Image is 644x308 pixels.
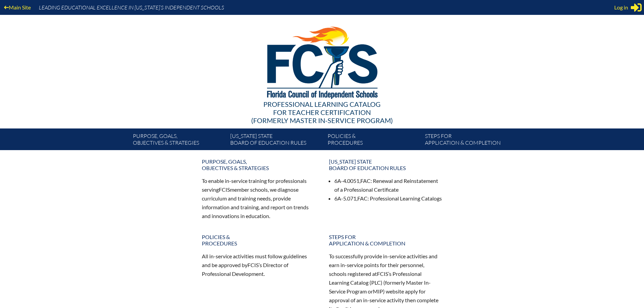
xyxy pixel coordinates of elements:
[377,270,388,277] span: FCIS
[228,131,325,150] a: [US_STATE] StateBoard of Education rules
[334,176,443,194] li: 6A-4.0051, : Renewal and Reinstatement of a Professional Certificate
[371,279,381,286] span: PLC
[422,131,520,150] a: Steps forapplication & completion
[202,176,315,220] p: To enable in-service training for professionals serving member schools, we diagnose curriculum an...
[360,177,371,184] span: FAC
[631,2,642,13] svg: Sign in or register
[373,288,383,294] span: MIP
[357,195,367,202] span: FAC
[325,156,447,174] a: [US_STATE] StateBoard of Education rules
[325,131,422,150] a: Policies &Procedures
[202,252,315,278] p: All in-service activities must follow guidelines and be approved by ’s Director of Professional D...
[273,108,371,116] span: for Teacher Certification
[198,156,319,174] a: Purpose, goals,objectives & strategies
[252,15,392,107] img: FCISlogo221.eps
[127,100,517,124] div: Professional Learning Catalog (formerly Master In-service Program)
[334,194,443,203] li: 6A-5.071, : Professional Learning Catalogs
[130,131,228,150] a: Purpose, goals,objectives & strategies
[614,3,628,11] span: Log in
[247,262,259,268] span: FCIS
[1,3,33,12] a: Main Site
[219,186,230,193] span: FCIS
[198,231,319,249] a: Policies &Procedures
[325,231,447,249] a: Steps forapplication & completion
